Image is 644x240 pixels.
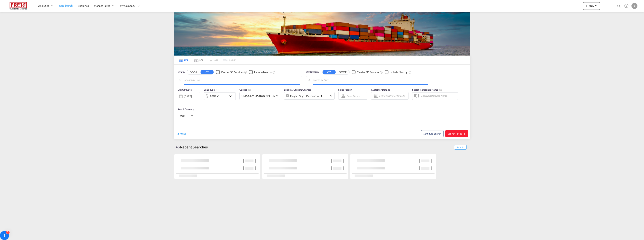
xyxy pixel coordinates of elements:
span: Load Type [204,88,219,91]
md-icon: Your search will be saved by the below given name [439,89,442,92]
div: J [631,3,637,9]
span: Cut Off Date [178,88,192,91]
md-icon: icon-information-outline [216,89,219,92]
div: 20GP x1icon-chevron-down [204,92,236,100]
div: Include Nearby [390,70,407,74]
span: Destination [306,70,319,74]
span: Search Reference Name [412,88,442,91]
md-icon: icon-arrow-right [463,133,466,135]
div: Recent Searches [174,143,209,151]
div: Freight Origin Destination Factory Stuffing [290,93,322,99]
md-datepicker: Select [178,100,180,105]
md-icon: icon-magnify [617,4,621,8]
span: Help [623,3,630,9]
img: 586607c025bf11f083711d99603023e7.png [6,2,31,10]
md-checkbox: Checkbox No Ink [216,70,243,74]
input: Search by Port [313,77,428,83]
md-checkbox: Checkbox No Ink [385,70,407,74]
span: CMA CGM SPOTON API +85 [241,94,275,98]
div: Help [623,3,631,9]
input: Search Reference Name [419,93,458,99]
div: Carrier SD Services [357,70,379,74]
button: CY [323,70,336,74]
md-tab-item: FCL [176,56,191,64]
md-checkbox: Checkbox No Ink [352,70,379,74]
md-tab-item: LCL [191,56,206,64]
span: Locals & Custom Charges [284,88,311,91]
img: LCL+%26+FCL+BACKGROUND.png [174,12,470,56]
md-icon: Unchecked: Ignores neighbouring ports when fetching rates.Checked : Includes neighbouring ports w... [408,71,411,74]
span: Sales Person [338,88,352,91]
md-icon: icon-plus 400-fg [584,3,589,8]
div: Freight Origin Destination Factory Stuffingicon-chevron-down [284,92,335,100]
md-select: Sales Person [346,93,361,99]
span: Analytics [38,4,49,8]
div: Origin DOOR CY Checkbox No InkUnchecked: Search for CY (Container Yard) services for all selected... [174,65,470,139]
div: Include Nearby [254,70,272,74]
span: Rate Search [59,4,73,7]
button: CY [201,70,214,74]
div: icon-refreshReset [176,132,186,136]
span: My Company [120,4,135,8]
md-checkbox: Checkbox No Ink [249,70,272,74]
md-icon: icon-chevron-down [594,3,599,8]
button: icon-plus 400-fgNewicon-chevron-down [583,2,600,10]
button: DOOR [187,70,200,74]
md-icon: icon-backup-restore [176,145,180,150]
md-pagination-wrapper: Use the left and right arrow keys to navigate between tabs [176,56,236,64]
span: Reset [180,132,186,135]
span: Enquiries [78,4,89,7]
input: Enter Customer Details [379,93,407,99]
div: Carrier SD Services [221,70,243,74]
div: [DATE] [178,92,200,100]
span: Carrier [239,88,251,91]
span: Origin [178,70,184,74]
span: Show All [454,145,467,150]
button: Search Ratesicon-arrow-right [445,130,468,137]
md-icon: icon-chevron-down [228,94,235,98]
div: icon-magnify [617,4,621,10]
div: 20GP x1 [210,93,220,99]
span: Search Currency [178,108,194,111]
md-icon: The selected Trucker/Carrierwill be displayed in the rate results If the rates are from another f... [248,89,251,92]
md-icon: icon-chevron-down [329,94,333,98]
span: USD [180,114,191,117]
button: Note: By default Schedule search will only considerorigin ports, destination ports and cut off da... [421,130,443,137]
md-icon: Unchecked: Search for CY (Container Yard) services for all selected carriers.Checked : Search for... [244,71,247,74]
md-icon: Unchecked: Search for CY (Container Yard) services for all selected carriers.Checked : Search for... [380,71,383,74]
span: Customer Details [371,88,390,91]
span: Manage Rates [94,4,110,8]
md-icon: Unchecked: Ignores neighbouring ports when fetching rates.Checked : Includes neighbouring ports w... [272,71,275,74]
md-icon: icon-refresh [176,132,180,135]
span: New [584,4,599,7]
md-select: Select Currency: $ USDUnited States Dollar [180,113,194,118]
button: DOOR [336,70,349,74]
span: Search Rates [448,132,466,135]
input: Search by Port [184,77,300,83]
div: [DATE] [184,95,192,98]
